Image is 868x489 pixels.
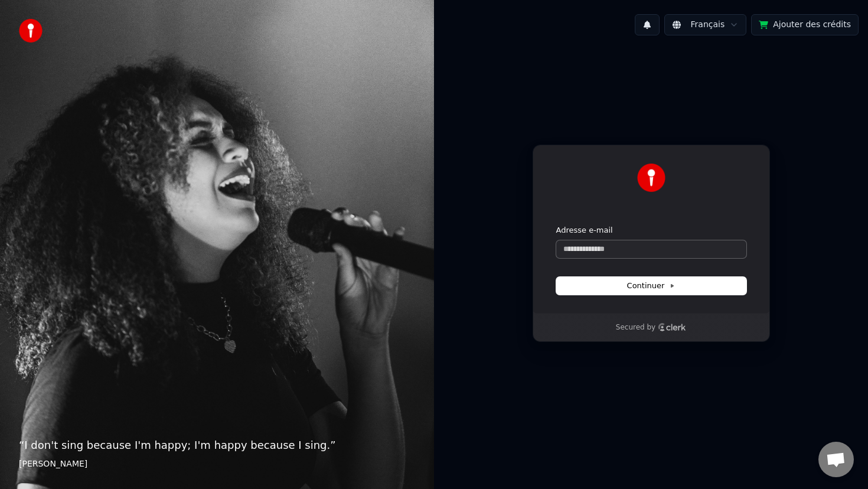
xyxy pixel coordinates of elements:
[19,19,43,43] img: youka
[556,277,746,295] button: Continuer
[658,323,686,331] a: Clerk logo
[818,442,854,477] a: Ouvrir le chat
[616,323,655,332] p: Secured by
[751,14,859,35] button: Ajouter des crédits
[556,225,613,236] label: Adresse e-mail
[637,164,665,192] img: Youka
[627,281,676,291] span: Continuer
[19,437,415,454] p: “ I don't sing because I'm happy; I'm happy because I sing. ”
[19,458,415,470] footer: [PERSON_NAME]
